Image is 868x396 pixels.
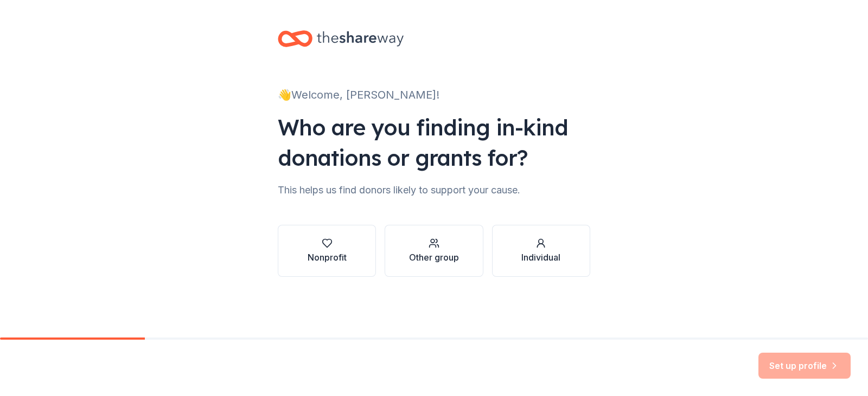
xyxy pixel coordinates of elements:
[521,251,560,264] div: Individual
[278,225,376,277] button: Nonprofit
[409,251,459,264] div: Other group
[385,225,483,277] button: Other group
[278,112,590,173] div: Who are you finding in-kind donations or grants for?
[308,251,347,264] div: Nonprofit
[278,181,590,199] div: This helps us find donors likely to support your cause.
[278,86,590,103] div: 👋 Welcome, [PERSON_NAME]!
[492,225,590,277] button: Individual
